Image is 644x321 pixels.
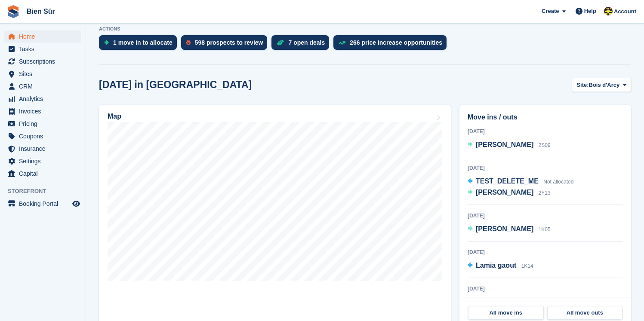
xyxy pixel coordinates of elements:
[468,140,551,151] a: [PERSON_NAME] 2S09
[4,130,81,142] a: menu
[18,158,144,167] div: Send us a message
[468,212,623,220] div: [DATE]
[468,164,623,172] div: [DATE]
[23,4,59,18] a: Bien Sûr
[18,196,70,205] span: Search for help
[104,40,109,45] img: move_ins_to_allocate_icon-fdf77a2bb77ea45bf5b3d319d69a93e2d87916cf1d5bf7949dd705db3b84f3ca.svg
[18,122,35,139] img: Profile image for Bradley
[12,244,160,260] div: How to refund a subscription payment
[468,248,623,256] div: [DATE]
[468,306,544,320] a: All move ins
[539,226,551,232] span: 1K05
[539,142,551,148] span: 2S09
[468,176,573,187] a: TEST_DELETE_ME Not allocated
[19,55,71,67] span: Subscriptions
[19,143,71,155] span: Insurance
[468,260,533,272] a: Lamia gaout 1K14
[476,141,533,148] span: [PERSON_NAME]
[181,35,272,54] a: 598 prospects to review
[19,80,71,92] span: CRM
[125,14,142,31] img: Profile image for Bradley
[17,61,155,76] p: Hi [PERSON_NAME]
[476,177,539,185] span: TEST_DELETE_ME
[4,43,81,55] a: menu
[108,113,121,120] h2: Map
[589,81,620,89] span: Bois d'Arcy
[19,155,71,167] span: Settings
[288,39,325,46] div: 7 open deals
[576,81,589,89] span: Site:
[7,5,20,18] img: stora-icon-8386f47178a22dfd0bd8f6a31ec36ba5ce8667c1dd55bd0f319d3a0aa187defe.svg
[9,114,163,146] div: Profile image for BradleyHi [PERSON_NAME] ! Thank you so much, I'll check that this morning and w...
[584,7,596,15] span: Help
[18,248,144,257] div: How to refund a subscription payment
[18,216,144,225] div: Editing customer emails
[468,224,551,235] a: [PERSON_NAME] 1K05
[19,130,71,142] span: Coupons
[18,109,154,118] div: Recent message
[19,118,71,130] span: Pricing
[17,16,62,30] img: logo
[12,228,160,244] div: Setting up Billing Periods
[19,290,38,296] span: Home
[115,268,172,303] button: Help
[604,7,613,15] img: Marie Tran
[521,263,533,269] span: 1K14
[572,78,631,92] button: Site: Bois d'Arcy
[4,198,81,210] a: menu
[333,35,451,54] a: 266 price increase opportunities
[19,198,71,210] span: Booking Portal
[57,268,114,303] button: Messages
[108,14,126,31] img: Profile image for Brian
[18,167,144,176] div: We typically reply in under 10 minutes
[38,130,88,139] div: [PERSON_NAME]
[136,290,150,296] span: Help
[350,39,442,46] div: 266 price increase opportunities
[547,306,623,320] a: All move outs
[113,39,173,46] div: 1 move in to allocate
[4,155,81,167] a: menu
[186,40,191,45] img: prospect-51fa495bee0391a8d652442698ab0144808aea92771e9ea1ae160a38d050c398.svg
[148,14,163,29] div: Close
[339,41,345,45] img: price_increase_opportunities-93ffe204e8149a01c8c9dc8f82e8f89637d9d84a8eef4429ea346261dce0b2c0.svg
[543,179,573,185] span: Not allocated
[4,31,81,43] a: menu
[9,101,163,147] div: Recent messageProfile image for BradleyHi [PERSON_NAME] ! Thank you so much, I'll check that this...
[277,40,284,46] img: deal-1b604bf984904fb50ccaf53a9ad4b4a5d6e5aea283cecdc64d6e3604feb123c2.svg
[271,35,333,54] a: 7 open deals
[468,187,551,199] a: [PERSON_NAME] 2Y13
[476,262,516,269] span: Lamia gaout
[476,225,533,232] span: [PERSON_NAME]
[71,290,101,296] span: Messages
[12,212,160,228] div: Editing customer emails
[4,80,81,92] a: menu
[19,93,71,105] span: Analytics
[18,232,144,241] div: Setting up Billing Periods
[12,192,160,209] button: Search for help
[4,168,81,180] a: menu
[4,55,81,67] a: menu
[4,105,81,117] a: menu
[4,93,81,105] a: menu
[542,7,559,15] span: Create
[19,31,71,43] span: Home
[468,128,623,135] div: [DATE]
[19,168,71,180] span: Capital
[539,190,551,196] span: 2Y13
[9,151,163,183] div: Send us a messageWe typically reply in under 10 minutes
[90,130,114,139] div: • 1h ago
[468,112,623,122] h2: Move ins / outs
[19,105,71,117] span: Invoices
[99,35,181,54] a: 1 move in to allocate
[468,285,623,293] div: [DATE]
[99,26,631,32] p: ACTIONS
[4,143,81,155] a: menu
[614,7,636,16] span: Account
[195,39,263,46] div: 598 prospects to review
[476,189,533,196] span: [PERSON_NAME]
[4,118,81,130] a: menu
[17,76,155,90] p: How can we help?
[19,43,71,55] span: Tasks
[8,187,86,196] span: Storefront
[99,79,252,91] h2: [DATE] in [GEOGRAPHIC_DATA]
